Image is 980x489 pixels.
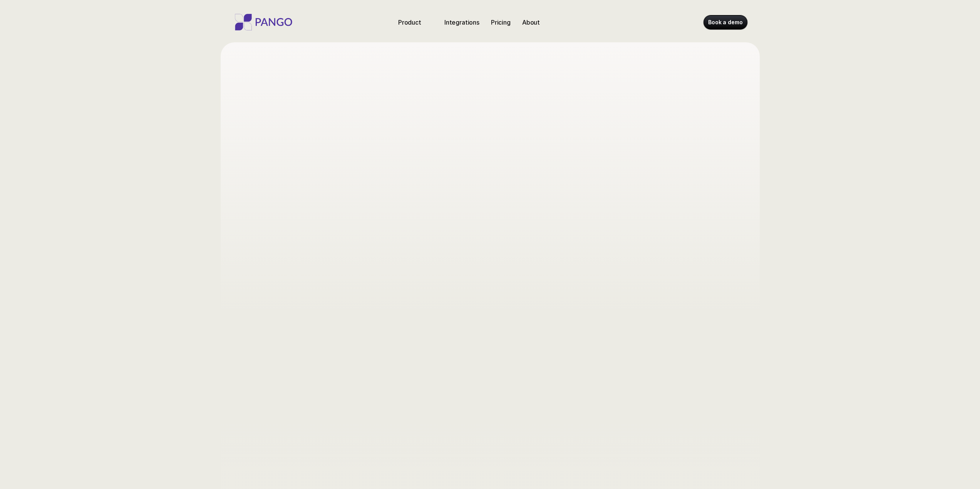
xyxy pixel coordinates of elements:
[704,15,747,29] a: Book a demo
[519,16,543,28] a: About
[441,16,482,28] a: Integrations
[545,164,556,176] img: Back Arrow
[522,18,540,27] p: About
[694,164,706,176] img: Next Arrow
[444,18,479,27] p: Integrations
[708,18,742,26] p: Book a demo
[398,18,421,27] p: Product
[488,16,514,28] a: Pricing
[545,164,556,176] button: Previous
[694,164,706,176] button: Next
[491,18,511,27] p: Pricing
